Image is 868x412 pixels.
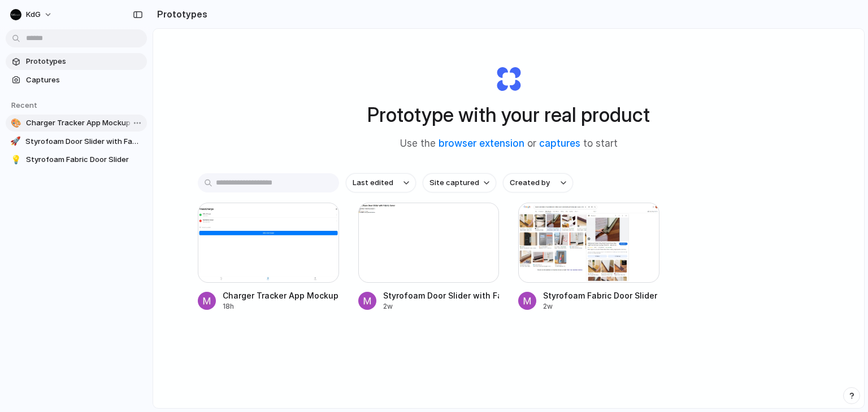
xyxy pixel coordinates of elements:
span: Styrofoam Fabric Door Slider [26,154,142,165]
span: Charger Tracker App Mockup [26,117,142,129]
div: 💡 [10,154,21,165]
button: Created by [503,173,573,192]
h2: Prototypes [153,7,207,21]
a: Captures [6,72,147,89]
a: Styrofoam Fabric Door SliderStyrofoam Fabric Door Slider2w [518,203,659,312]
span: Use the or to start [400,137,618,151]
span: Site captured [429,177,479,189]
a: Styrofoam Door Slider with Fabric CoverStyrofoam Door Slider with Fabric Cover2w [358,203,500,312]
span: Prototypes [26,56,142,67]
div: 18h [223,301,338,312]
div: Styrofoam Fabric Door Slider [543,290,657,301]
div: 2w [543,301,657,312]
h1: Prototype with your real product [367,100,650,130]
div: 🚀 [10,136,21,147]
span: Created by [510,177,550,189]
span: Last edited [353,177,393,189]
button: KdG [6,6,58,24]
span: Recent [11,100,37,109]
button: Site captured [423,173,496,192]
a: 🚀Styrofoam Door Slider with Fabric Cover [6,133,147,150]
span: Captures [26,74,142,86]
a: browser extension [439,138,524,149]
div: 2w [383,301,500,312]
div: 🎨 [10,117,21,129]
span: Styrofoam Door Slider with Fabric Cover [25,136,142,147]
a: Charger Tracker App MockupCharger Tracker App Mockup18h [198,203,339,312]
button: Last edited [346,173,416,192]
span: KdG [26,9,41,20]
a: 💡Styrofoam Fabric Door Slider [6,151,147,168]
div: Styrofoam Door Slider with Fabric Cover [383,290,500,301]
a: Prototypes [6,53,147,70]
a: 🎨Charger Tracker App Mockup [6,115,147,132]
div: Charger Tracker App Mockup [223,290,338,301]
a: captures [539,138,580,149]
